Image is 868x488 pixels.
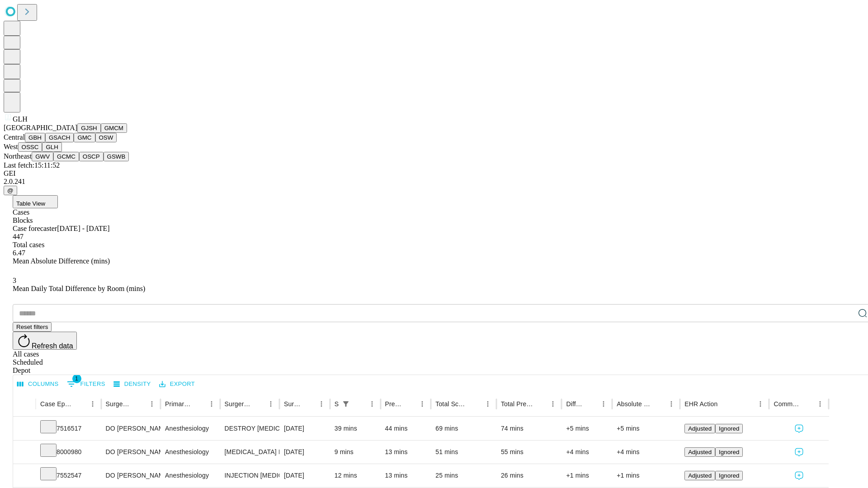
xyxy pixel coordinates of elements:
button: Sort [718,398,731,410]
button: Menu [205,398,218,410]
div: DESTROY [MEDICAL_DATA] SACRAL NERVE IMAGING SINGLE [225,417,275,440]
div: 51 mins [435,441,492,464]
div: 39 mins [335,417,376,440]
div: Case Epic Id [40,400,73,408]
button: GBH [25,133,45,142]
div: Surgery Name [225,400,251,408]
div: +1 mins [617,464,675,487]
button: Sort [133,398,146,410]
button: Menu [481,398,494,410]
div: 13 mins [385,441,427,464]
button: Menu [665,398,678,410]
span: Total cases [13,241,44,249]
div: 55 mins [501,441,557,464]
span: Central [4,133,25,141]
div: INJECTION [MEDICAL_DATA] [225,464,275,487]
div: Total Scheduled Duration [435,400,468,408]
span: [DATE] - [DATE] [57,225,109,232]
span: Northeast [4,152,32,160]
button: OSSC [18,142,42,152]
span: @ [7,187,14,194]
div: Anesthesiology [165,441,215,464]
div: +4 mins [617,441,675,464]
button: Menu [754,398,767,410]
button: Expand [18,445,31,460]
div: [DATE] [284,464,325,487]
div: GEI [4,169,864,178]
div: 2.0.241 [4,178,864,186]
button: Ignored [715,447,743,457]
button: Adjusted [684,471,715,480]
div: +4 mins [566,441,608,464]
span: West [4,143,18,150]
button: Sort [652,398,665,410]
button: OSW [95,133,117,142]
button: Select columns [15,377,61,391]
div: 12 mins [335,464,376,487]
div: DO [PERSON_NAME] [PERSON_NAME] [106,441,156,464]
span: Case forecaster [13,225,57,232]
span: [GEOGRAPHIC_DATA] [4,124,77,131]
button: Ignored [715,471,743,480]
button: Menu [315,398,328,410]
div: DO [PERSON_NAME] [PERSON_NAME] [106,464,156,487]
button: Menu [416,398,429,410]
button: Sort [403,398,416,410]
button: GSWB [104,152,129,161]
div: 7552547 [40,464,97,487]
button: Expand [18,468,31,484]
span: GLH [13,115,28,123]
button: Menu [597,398,610,410]
button: Ignored [715,424,743,433]
div: 74 mins [501,417,557,440]
span: Ignored [719,425,739,432]
button: Show filters [340,398,352,410]
button: Table View [13,195,58,208]
div: 69 mins [435,417,492,440]
button: GCMC [53,152,79,161]
button: Sort [74,398,86,410]
span: Ignored [719,472,739,479]
div: 1 active filter [340,398,352,410]
button: Menu [547,398,559,410]
button: GLH [42,142,61,152]
button: OSCP [79,152,104,161]
button: Sort [252,398,264,410]
button: Adjusted [684,424,715,433]
button: Menu [146,398,158,410]
span: 447 [13,233,24,240]
span: Table View [16,200,45,207]
div: 44 mins [385,417,427,440]
span: Reset filters [16,324,48,330]
span: Refresh data [32,342,73,350]
div: Absolute Difference [617,400,651,408]
button: Refresh data [13,332,77,350]
div: 13 mins [385,464,427,487]
button: Show filters [65,377,108,391]
button: Sort [193,398,205,410]
span: Adjusted [688,449,712,455]
span: 3 [13,277,16,284]
button: Adjusted [684,447,715,457]
button: GSACH [45,133,74,142]
div: 26 mins [501,464,557,487]
div: 7516517 [40,417,97,440]
div: [DATE] [284,417,325,440]
button: Menu [366,398,378,410]
button: @ [4,186,17,195]
div: 25 mins [435,464,492,487]
button: Sort [801,398,814,410]
div: Scheduled In Room Duration [335,400,339,408]
span: Mean Daily Total Difference by Room (mins) [13,285,145,292]
div: Comments [774,400,800,408]
div: Anesthesiology [165,417,215,440]
span: Adjusted [688,425,712,432]
div: Anesthesiology [165,464,215,487]
button: Sort [469,398,481,410]
button: Export [157,377,197,391]
button: Sort [534,398,547,410]
div: Primary Service [165,400,191,408]
button: Sort [302,398,315,410]
div: Predicted In Room Duration [385,400,403,408]
span: 1 [72,374,81,383]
